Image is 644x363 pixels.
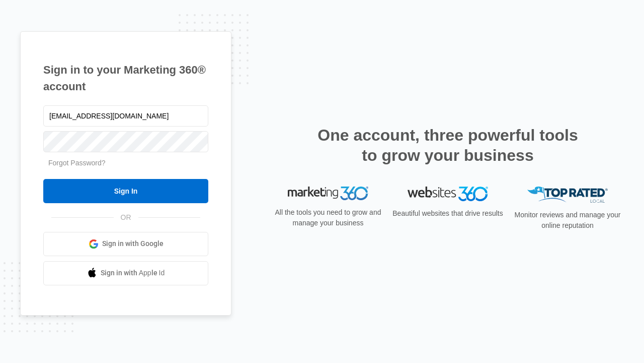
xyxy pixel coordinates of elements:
[391,208,504,219] p: Beautiful websites that drive results
[48,159,106,167] a: Forgot Password?
[102,238,164,249] span: Sign in with Google
[43,261,208,285] a: Sign in with Apple Id
[43,232,208,256] a: Sign in with Google
[101,268,165,278] span: Sign in with Apple Id
[408,187,488,201] img: Websites 360
[43,179,208,203] input: Sign In
[288,187,368,201] img: Marketing 360
[43,62,208,95] h1: Sign in to your Marketing 360® account
[314,125,581,165] h2: One account, three powerful tools to grow your business
[43,105,208,127] input: Email
[511,210,624,231] p: Monitor reviews and manage your online reputation
[272,207,384,228] p: All the tools you need to grow and manage your business
[527,187,608,203] img: Top Rated Local
[114,212,138,223] span: OR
